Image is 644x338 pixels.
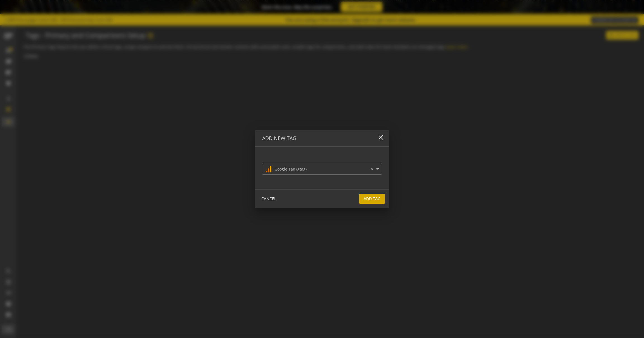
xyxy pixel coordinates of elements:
[377,134,385,141] mat-icon: close
[265,166,272,173] img: 655.svg
[274,167,307,171] div: Google Tag (gtag)
[262,136,296,141] h4: Add New Tag
[261,194,276,204] span: CANCEL
[259,194,278,204] button: CANCEL
[364,194,380,204] span: Add Tag
[359,194,385,204] button: Add Tag
[370,166,375,172] span: Clear all
[255,130,389,147] op-modal-header: Add New Tag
